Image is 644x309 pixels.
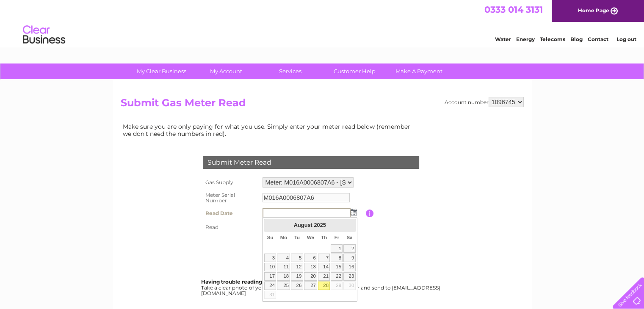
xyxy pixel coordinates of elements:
img: logo.png [22,22,66,48]
a: Telecoms [540,36,565,42]
a: 24 [264,281,276,290]
a: 2 [343,244,355,253]
a: 13 [304,263,318,271]
a: Blog [570,36,583,42]
b: Having trouble reading your meter? [201,279,296,285]
td: Are you sure the read you have entered is correct? [260,234,366,250]
span: Thursday [321,235,327,240]
span: Saturday [346,235,352,240]
td: Make sure you are only paying for what you use. Simply enter your meter read below (remember we d... [121,121,417,139]
th: Meter Serial Number [201,190,260,207]
span: Sunday [267,235,274,240]
a: 22 [331,272,343,281]
a: 23 [343,272,355,281]
a: Log out [616,36,636,42]
a: 1 [331,244,343,253]
a: 14 [318,263,330,271]
a: 3 [264,254,276,262]
span: Prev [266,221,273,228]
a: Contact [588,36,608,42]
input: Information [366,210,374,217]
a: 25 [277,281,290,290]
div: Submit Meter Read [203,156,419,169]
a: Water [495,36,511,42]
div: Clear Business is a trading name of Verastar Limited (registered in [GEOGRAPHIC_DATA] No. 3667643... [122,5,522,41]
span: August [294,222,312,228]
span: Monday [280,235,287,240]
img: ... [351,209,357,215]
a: 6 [304,254,318,262]
div: Take a clear photo of your readings, tell us which supply it's for and send to [EMAIL_ADDRESS][DO... [201,279,442,296]
a: 10 [264,263,276,271]
span: Friday [334,235,340,240]
a: 28 [318,281,330,290]
a: Services [255,63,325,79]
a: My Clear Business [127,63,196,79]
a: Customer Help [320,63,390,79]
span: 2025 [314,222,326,228]
div: Account number [445,97,524,107]
h2: Submit Gas Meter Read [121,97,524,113]
a: 17 [264,272,276,281]
th: Read [201,221,260,234]
th: Gas Supply [201,175,260,190]
span: Wednesday [307,235,314,240]
a: 20 [304,272,318,281]
a: 26 [291,281,303,290]
a: 15 [331,263,343,271]
a: 4 [277,254,290,262]
a: 11 [277,263,290,271]
a: 21 [318,272,330,281]
span: Tuesday [294,235,300,240]
a: 0333 014 3131 [484,4,543,15]
th: Read Date [201,206,260,221]
a: 27 [304,281,318,290]
a: Energy [516,36,535,42]
a: 8 [331,254,343,262]
a: 18 [277,272,290,281]
a: 19 [291,272,303,281]
a: 5 [291,254,303,262]
a: Make A Payment [384,63,454,79]
a: 12 [291,263,303,271]
a: 7 [318,254,330,262]
a: My Account [191,63,261,79]
a: 9 [343,254,355,262]
a: Prev [265,220,275,230]
a: 16 [343,263,355,271]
